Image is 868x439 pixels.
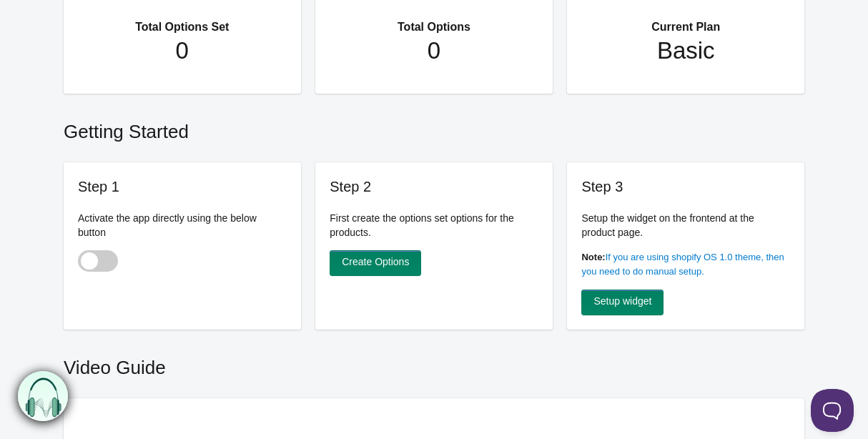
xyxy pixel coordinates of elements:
b: Note: [581,252,605,262]
a: Create Options [330,250,421,276]
h1: 0 [344,36,524,65]
p: First create the options set options for the products. [330,211,538,240]
h3: Step 1 [78,177,287,197]
h2: Video Guide [64,340,804,388]
p: Setup the widget on the frontend at the product page. [581,211,790,240]
h2: Getting Started [64,104,804,152]
a: If you are using shopify OS 1.0 theme, then you need to do manual setup. [581,252,784,277]
img: bxm.png [18,371,68,421]
h2: Total Options Set [92,4,272,36]
h2: Current Plan [596,4,776,36]
h2: Total Options [344,4,524,36]
a: Setup widget [581,290,664,315]
p: Activate the app directly using the below button [78,211,287,240]
h3: Step 3 [581,177,790,197]
h3: Step 2 [330,177,538,197]
h1: 0 [92,36,272,65]
iframe: Toggle Customer Support [811,389,854,432]
h1: Basic [596,36,776,65]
